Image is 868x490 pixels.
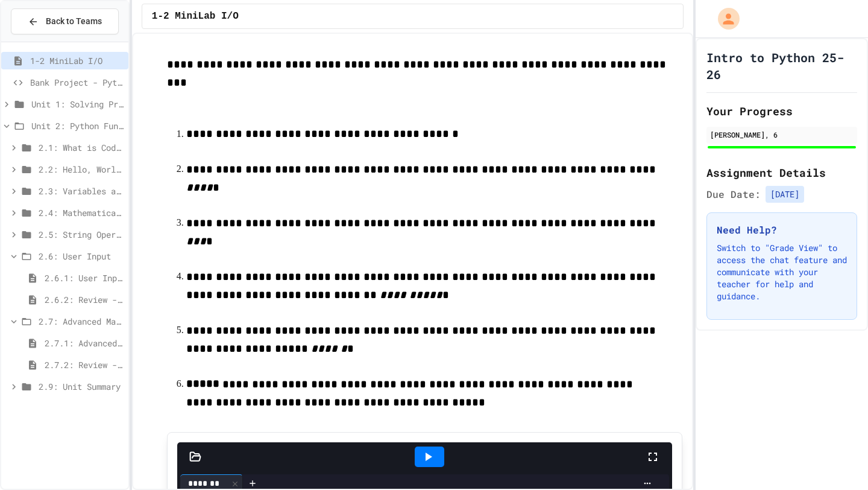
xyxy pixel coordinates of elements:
[705,5,743,33] div: My Account
[45,293,124,306] span: 2.6.2: Review - User Input
[152,9,239,24] span: 1-2 MiniLab I/O
[30,54,124,67] span: 1-2 MiniLab I/O
[39,250,124,262] span: 2.6: User Input
[39,315,124,328] span: 2.7: Advanced Math
[31,119,124,132] span: Unit 2: Python Fundamentals
[706,49,857,83] h1: Intro to Python 25-26
[45,337,124,349] span: 2.7.1: Advanced Math
[717,223,847,237] h3: Need Help?
[39,380,124,393] span: 2.9: Unit Summary
[39,141,124,154] span: 2.1: What is Code?
[11,8,119,34] button: Back to Teams
[30,76,124,89] span: Bank Project - Python
[706,164,857,181] h2: Assignment Details
[39,185,124,197] span: 2.3: Variables and Data Types
[706,187,761,202] span: Due Date:
[706,103,857,119] h2: Your Progress
[45,272,124,284] span: 2.6.1: User Input
[39,206,124,219] span: 2.4: Mathematical Operators
[766,186,804,203] span: [DATE]
[717,242,847,302] p: Switch to "Grade View" to access the chat feature and communicate with your teacher for help and ...
[46,15,102,28] span: Back to Teams
[39,228,124,241] span: 2.5: String Operators
[39,163,124,176] span: 2.2: Hello, World!
[45,358,124,371] span: 2.7.2: Review - Advanced Math
[31,98,124,110] span: Unit 1: Solving Problems in Computer Science
[710,129,854,140] div: [PERSON_NAME], 6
